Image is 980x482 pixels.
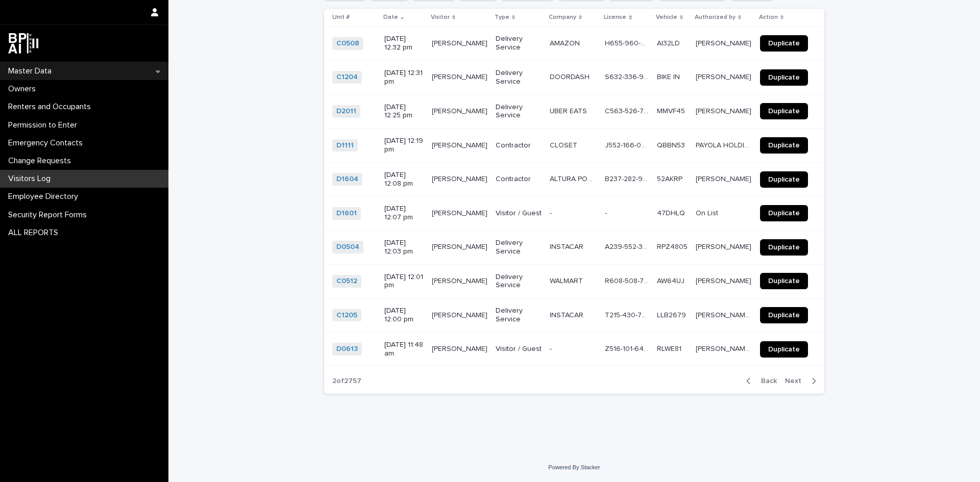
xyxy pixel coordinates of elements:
[768,74,800,81] span: Duplicate
[496,35,542,52] p: Delivery Service
[4,228,66,238] p: ALL REPORTS
[550,37,582,48] p: AMAZON
[324,27,824,61] tr: C0508 [DATE] 12:32 pm[PERSON_NAME][PERSON_NAME] Delivery ServiceAMAZONAMAZON H655-960-84-261-0H65...
[657,71,682,82] p: BIKE IN
[768,277,800,285] span: Duplicate
[432,275,489,286] p: KRISBETT ROMERO
[605,173,650,184] p: B237-282-94-200-0
[605,241,650,251] p: A239-552-31-800-0
[336,243,359,251] a: D0504
[548,464,600,470] a: Powered By Stacker
[384,273,424,290] p: [DATE] 12:01 pm
[696,139,754,150] p: PAYOLA HOLDINGS, CORP
[550,71,592,82] p: DOORDASH
[781,376,824,386] button: Next
[605,139,650,150] p: J552-166-00-370-1
[432,207,489,218] p: [PERSON_NAME]
[696,173,753,184] p: [PERSON_NAME]
[432,71,489,82] p: [PERSON_NAME]
[432,105,489,116] p: LORINDA CAMARA
[605,309,650,320] p: T215-430-70-052-0
[384,171,424,188] p: [DATE] 12:08 pm
[4,210,95,220] p: Security Report Forms
[738,376,781,386] button: Back
[550,343,554,353] p: -
[4,66,60,76] p: Master Data
[496,141,542,150] p: Contractor
[432,343,489,353] p: CESAR ZAMBRANO
[336,277,357,286] a: C0512
[432,241,489,251] p: [PERSON_NAME]
[657,37,682,48] p: AI32LD
[432,309,489,320] p: JEFFREY THIGPEN
[605,343,650,353] p: Z516-101-64-245-0
[657,309,688,320] p: LLB2679
[324,196,824,231] tr: D1601 [DATE] 12:07 pm[PERSON_NAME][PERSON_NAME] Visitor / Guest-- -- 47DHLQ47DHLQ On ListOn List ...
[4,120,85,130] p: Permission to Enter
[550,173,599,184] p: ALTURA POWER
[768,176,800,183] span: Duplicate
[755,377,777,385] span: Back
[657,343,683,353] p: RLWE81
[657,173,684,184] p: 52AKRP
[324,332,824,366] tr: D0613 [DATE] 11:48 am[PERSON_NAME][PERSON_NAME] Visitor / Guest-- Z516-101-64-245-0Z516-101-64-24...
[657,275,687,286] p: AW64UJ
[336,345,358,353] a: D0613
[432,173,489,184] p: OSNIEL BATISTA
[760,171,808,188] a: Duplicate
[496,209,542,218] p: Visitor / Guest
[768,40,800,47] span: Duplicate
[785,377,807,385] span: Next
[384,307,424,324] p: [DATE] 12:00 pm
[696,275,753,286] p: Rajesh Changlani
[432,139,489,150] p: DANIEL JIMENEZ
[324,162,824,196] tr: D1604 [DATE] 12:08 pm[PERSON_NAME][PERSON_NAME] ContractorALTURA POWERALTURA POWER B237-282-94-20...
[496,175,542,184] p: Contractor
[760,341,808,358] a: Duplicate
[496,273,542,290] p: Delivery Service
[496,103,542,120] p: Delivery Service
[768,142,800,149] span: Duplicate
[768,346,800,353] span: Duplicate
[336,39,359,48] a: C0508
[657,139,687,150] p: QBBN53
[550,139,579,150] p: CLOSET
[760,103,808,119] a: Duplicate
[760,205,808,221] a: Duplicate
[550,105,589,116] p: UBER EATS
[432,37,489,48] p: YOSNAY HERNANDEZ
[431,12,450,23] p: Visitor
[696,241,753,251] p: Lourdes Carmen Valdespino
[336,175,358,184] a: D1604
[696,37,753,48] p: Benjamin Wisniacki
[696,207,720,218] p: On List
[768,210,800,217] span: Duplicate
[324,94,824,129] tr: D2011 [DATE] 12:25 pm[PERSON_NAME][PERSON_NAME] Delivery ServiceUBER EATSUBER EATS C563-526-72-78...
[384,239,424,256] p: [DATE] 12:03 pm
[336,209,357,218] a: D1601
[324,369,370,394] p: 2 of 2757
[4,156,79,166] p: Change Requests
[324,230,824,264] tr: D0504 [DATE] 12:03 pm[PERSON_NAME][PERSON_NAME] Delivery ServiceINSTACARINSTACAR A239-552-31-800-...
[605,37,650,48] p: H655-960-84-261-0
[324,298,824,333] tr: C1205 [DATE] 12:00 pm[PERSON_NAME][PERSON_NAME] Delivery ServiceINSTACARINSTACAR T215-430-70-052-...
[4,102,99,112] p: Renters and Occupants
[324,129,824,163] tr: D1111 [DATE] 12:19 pm[PERSON_NAME][PERSON_NAME] ContractorCLOSETCLOSET J552-166-00-370-1J552-166-...
[760,69,808,86] a: Duplicate
[384,35,424,52] p: [DATE] 12:32 pm
[496,345,542,353] p: Visitor / Guest
[324,264,824,298] tr: C0512 [DATE] 12:01 pm[PERSON_NAME][PERSON_NAME] Delivery ServiceWALMARTWALMART R608-508-71-300-0R...
[696,105,753,116] p: Madeleine Clavijo
[768,108,800,115] span: Duplicate
[605,105,650,116] p: C563-526-72-783-1
[768,244,800,251] span: Duplicate
[4,174,59,184] p: Visitors Log
[604,12,626,23] p: License
[760,307,808,323] a: Duplicate
[332,12,350,23] p: Unit #
[336,311,357,320] a: C1205
[336,73,358,82] a: C1204
[695,12,736,23] p: Authorized by
[549,12,576,23] p: Company
[495,12,509,23] p: Type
